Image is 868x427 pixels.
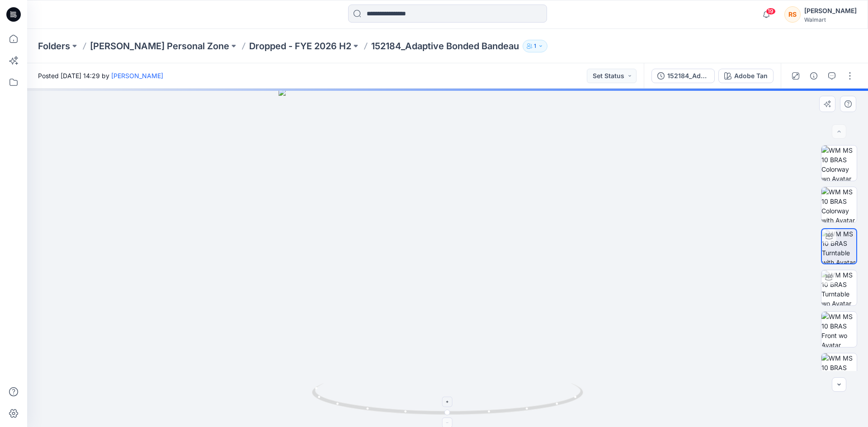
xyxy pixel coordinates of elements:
p: 1 [534,41,536,51]
div: [PERSON_NAME] [804,5,857,16]
div: RS [784,6,801,23]
div: Walmart [804,16,857,23]
span: Posted [DATE] 14:29 by [38,71,163,80]
img: WM MS 10 BRAS Turntable with Avatar [822,229,856,263]
button: Details [807,69,821,83]
a: Folders [38,40,70,52]
a: Dropped - FYE 2026 H2 [249,40,351,52]
button: Adobe Tan [718,69,774,83]
button: 152184_Adaptive Bonded Bandeau - COLORWAY [651,69,715,83]
button: 1 [523,40,547,52]
img: WM MS 10 BRAS Back wo Avatar [821,353,857,389]
div: Adobe Tan [734,71,768,81]
span: 19 [766,8,776,15]
img: WM MS 10 BRAS Turntable wo Avatar [821,270,857,305]
img: WM MS 10 BRAS Colorway with Avatar [821,187,857,222]
a: [PERSON_NAME] Personal Zone [90,40,229,52]
p: 152184_Adaptive Bonded Bandeau [371,40,519,52]
img: WM MS 10 BRAS Front wo Avatar [821,312,857,347]
div: 152184_Adaptive Bonded Bandeau - COLORWAY [667,71,709,81]
img: WM MS 10 BRAS Colorway wo Avatar [821,145,857,181]
a: [PERSON_NAME] [111,72,163,80]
